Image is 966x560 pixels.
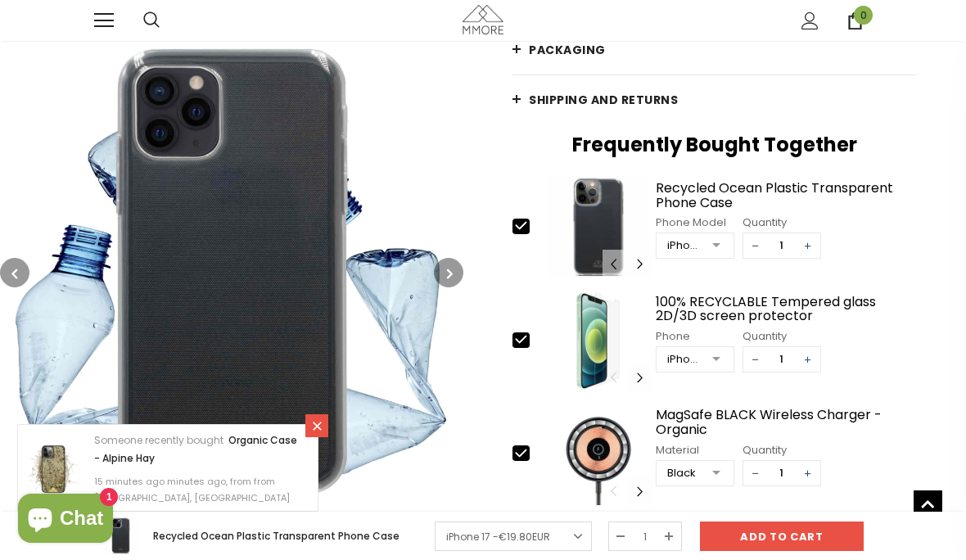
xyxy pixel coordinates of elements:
div: Quantity [743,215,821,231]
span: + [796,347,820,372]
inbox-online-store-chat: Shopify online store chat [13,494,118,547]
div: iPhone 12 Pro Max [667,351,701,368]
div: Phone Model [656,215,734,231]
img: 100% RECYCLABLE Tempered glass 2D/3D screen protector image 0 [545,291,651,392]
span: − [743,347,768,372]
img: iPhone 13 PRO MAX transparent phone case [545,177,651,278]
span: Someone recently bought [94,433,223,447]
h2: Frequently Bought Together [512,133,917,157]
span: €19.80EUR [499,530,550,544]
img: MMORE Cases [463,5,503,34]
img: MagSafe BLACK Wireless Charger - Organic image 0 [545,404,651,505]
span: PACKAGING [529,42,606,58]
a: 0 [846,12,864,29]
input: Add to cart [700,522,864,551]
a: MagSafe BLACK Wireless Charger - Organic [656,408,917,436]
span: Shipping and returns [529,92,678,108]
a: Recycled Ocean Plastic Transparent Phone Case [656,181,917,210]
div: Quantity [743,328,821,345]
div: Phone [656,328,734,345]
span: + [796,233,820,258]
div: iPhone 13 Pro Max [667,237,701,254]
a: PACKAGING [512,25,917,75]
a: iPhone 17 -€19.80EUR [435,522,592,551]
span: 0 [854,6,873,25]
span: 15 minutes ago minutes ago, from from [GEOGRAPHIC_DATA], [GEOGRAPHIC_DATA] [94,475,290,504]
a: 100% RECYCLABLE Tempered glass 2D/3D screen protector [656,295,917,323]
span: − [743,233,768,258]
a: Shipping and returns [512,75,917,124]
span: Recycled Ocean Plastic Transparent Phone Case [153,529,399,543]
